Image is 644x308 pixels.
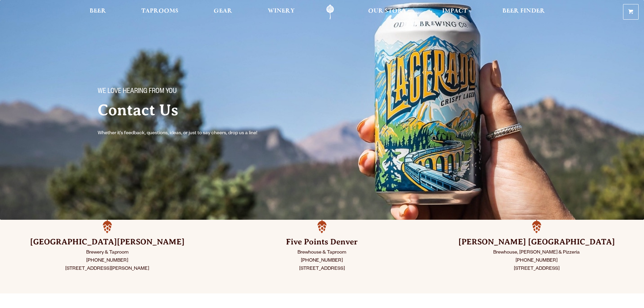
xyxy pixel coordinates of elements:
[438,4,472,20] a: Impact
[98,88,177,96] span: We love hearing from you
[232,237,412,247] h3: Five Points Denver
[209,4,237,20] a: Gear
[442,8,467,14] span: Impact
[98,129,271,138] p: Whether it’s feedback, questions, ideas, or just to say cheers, drop us a line!
[141,8,178,14] span: Taprooms
[498,4,549,20] a: Beer Finder
[85,4,111,20] a: Beer
[17,237,198,247] h3: [GEOGRAPHIC_DATA][PERSON_NAME]
[368,8,407,14] span: Our Story
[317,4,343,20] a: Odell Home
[263,4,299,20] a: Winery
[268,8,295,14] span: Winery
[214,8,232,14] span: Gear
[446,237,627,247] h3: [PERSON_NAME] [GEOGRAPHIC_DATA]
[232,249,412,273] p: Brewhouse & Taproom [PHONE_NUMBER] [STREET_ADDRESS]
[137,4,183,20] a: Taprooms
[502,8,545,14] span: Beer Finder
[98,102,309,119] h2: Contact Us
[364,4,411,20] a: Our Story
[17,249,198,273] p: Brewery & Taproom [PHONE_NUMBER] [STREET_ADDRESS][PERSON_NAME]
[446,249,627,273] p: Brewhouse, [PERSON_NAME] & Pizzeria [PHONE_NUMBER] [STREET_ADDRESS]
[90,8,106,14] span: Beer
